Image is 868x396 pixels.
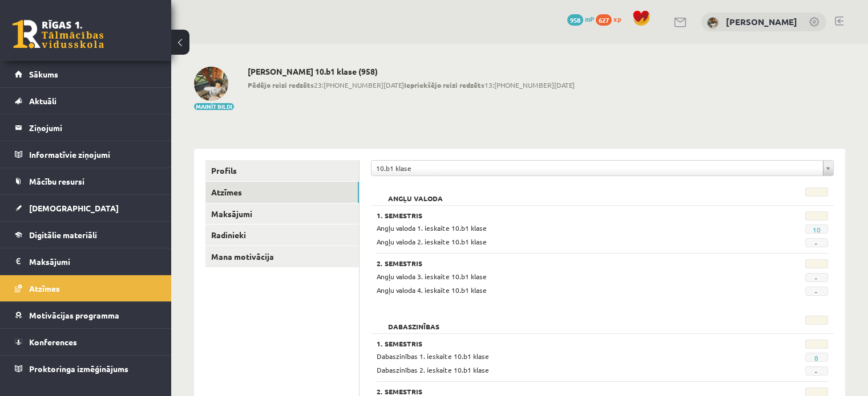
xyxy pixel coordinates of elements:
[29,176,84,186] span: Mācību resursi
[805,238,828,247] span: -
[29,248,157,275] legend: Maksājumi
[596,14,612,26] span: 627
[13,20,104,48] a: Rīgas 1. Tālmācības vidusskola
[29,141,157,168] legend: Informatīvie ziņojumi
[805,287,828,296] span: -
[567,14,594,23] a: 958 mP
[15,329,157,355] a: Konferences
[377,272,487,281] span: Angļu valoda 3. ieskaite 10.b1 klase
[29,203,119,213] span: [DEMOGRAPHIC_DATA]
[29,310,119,320] span: Motivācijas programma
[15,356,157,382] a: Proktoringa izmēģinājums
[805,273,828,282] span: -
[205,246,359,267] a: Mana motivācija
[15,141,157,168] a: Informatīvie ziņojumi
[15,168,157,194] a: Mācību resursi
[15,275,157,301] a: Atzīmes
[205,203,359,224] a: Maksājumi
[377,352,489,361] span: Dabaszinības 1. ieskaite 10.b1 klase
[707,17,718,28] img: Darja Degtjarjova
[29,230,97,240] span: Digitālie materiāli
[377,365,489,374] span: Dabaszinības 2. ieskaite 10.b1 klase
[29,96,56,106] span: Aktuāli
[377,285,487,295] span: Angļu valoda 4. ieskaite 10.b1 klase
[813,225,821,234] a: 10
[15,195,157,221] a: [DEMOGRAPHIC_DATA]
[377,387,750,395] h3: 2. Semestris
[248,80,314,89] b: Pēdējo reizi redzēts
[15,222,157,248] a: Digitālie materiāli
[29,115,157,141] legend: Ziņojumi
[404,80,485,89] b: Iepriekšējo reizi redzēts
[377,187,454,199] h2: Angļu valoda
[205,224,359,246] a: Radinieki
[377,316,451,327] h2: Dabaszinības
[377,211,750,219] h3: 1. Semestris
[29,337,77,347] span: Konferences
[585,14,594,23] span: mP
[15,248,157,275] a: Maksājumi
[377,223,487,232] span: Angļu valoda 1. ieskaite 10.b1 klase
[29,364,128,374] span: Proktoringa izmēģinājums
[15,115,157,141] a: Ziņojumi
[194,103,234,110] button: Mainīt bildi
[15,88,157,114] a: Aktuāli
[376,161,818,175] span: 10.b1 klase
[377,259,750,267] h3: 2. Semestris
[29,69,58,79] span: Sākums
[613,14,621,23] span: xp
[248,80,575,90] span: 23:[PHONE_NUMBER][DATE] 13:[PHONE_NUMBER][DATE]
[814,353,818,362] a: 8
[377,237,487,246] span: Angļu valoda 2. ieskaite 10.b1 klase
[205,160,359,181] a: Profils
[15,61,157,87] a: Sākums
[29,283,60,293] span: Atzīmes
[372,161,833,175] a: 10.b1 klase
[567,14,583,26] span: 958
[377,340,750,348] h3: 1. Semestris
[15,302,157,328] a: Motivācijas programma
[726,16,797,27] a: [PERSON_NAME]
[248,67,575,76] h2: [PERSON_NAME] 10.b1 klase (958)
[205,182,359,203] a: Atzīmes
[596,14,627,23] a: 627 xp
[805,366,828,375] span: -
[194,67,228,101] img: Darja Degtjarjova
